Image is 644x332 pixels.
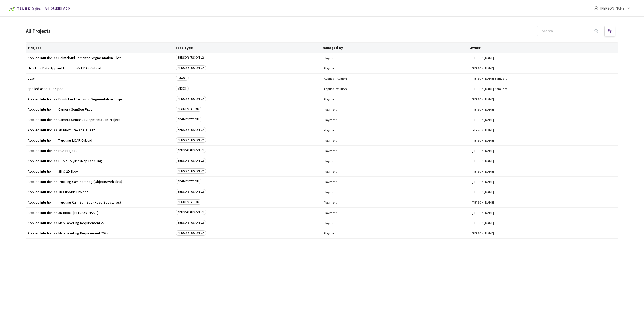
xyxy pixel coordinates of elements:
[472,231,616,235] span: [PERSON_NAME]
[324,108,468,111] span: Playment
[28,190,172,194] span: Applied Intuition <> 3D Cuboids Project
[472,190,616,194] span: [PERSON_NAME]
[6,5,42,13] img: Telus
[176,210,206,215] span: SENSOR FUSION V2
[176,55,206,60] span: SENSOR FUSION V2
[324,66,468,70] span: Playment
[324,211,468,215] span: Playment
[176,86,189,91] span: VIDEO
[28,149,172,153] span: Applied Intuition <> PCS Project
[472,66,616,70] span: [PERSON_NAME]
[28,211,172,215] span: Applied Intuition <> 3D BBox - [PERSON_NAME]
[324,190,468,194] span: Playment
[26,27,51,35] div: All Projects
[176,76,189,81] span: IMAGE
[176,96,206,101] span: SENSOR FUSION V2
[176,107,201,112] span: SEGMENTATION
[28,231,172,235] span: Applied Intuition <> Map Labelling Requirement 2025
[28,139,172,142] span: Applied Intuition <> Trucking LiDAR Cuboid
[28,97,172,101] span: Applied Intuition <> Pointcloud Semantic Segmentation Project
[472,97,616,101] span: [PERSON_NAME]
[176,230,206,236] span: SENSOR FUSION V2
[176,117,201,122] span: SEGMENTATION
[26,43,173,53] th: Project
[28,200,172,204] span: Applied Intuition <> Trucking Cam SemSeg (Road Structures)
[472,211,616,215] span: [PERSON_NAME]
[176,189,206,194] span: SENSOR FUSION V2
[472,180,616,184] span: [PERSON_NAME]
[45,5,70,11] span: GT Studio App
[472,149,616,153] span: [PERSON_NAME]
[472,200,616,204] span: [PERSON_NAME]
[176,148,206,153] span: SENSOR FUSION V2
[324,221,468,225] span: Playment
[324,139,468,142] span: Playment
[472,56,616,60] span: [PERSON_NAME]
[472,118,616,122] span: [PERSON_NAME]
[324,231,468,235] span: Playment
[28,180,172,184] span: Applied Intuition <> Trucking Cam SemSeg (Objects/Vehicles)
[472,139,616,142] span: [PERSON_NAME]
[28,77,172,80] span: tiger
[324,149,468,153] span: Playment
[324,159,468,163] span: Playment
[472,221,616,225] span: [PERSON_NAME]
[324,128,468,132] span: Playment
[176,199,201,205] span: SEGMENTATION
[324,169,468,173] span: Playment
[324,56,468,60] span: Playment
[472,108,616,111] span: [PERSON_NAME]
[594,6,598,10] span: user
[28,56,172,60] span: Applied Intuition <> Pointcloud Semantic Segmentation Pilot
[472,128,616,132] span: [PERSON_NAME]
[324,200,468,204] span: Playment
[28,118,172,122] span: Applied Intuition <> Camera Semantic Segmentation Project
[28,159,172,163] span: Applied Intuition <> LiDAR Polyline/Map Labelling
[324,87,468,91] span: Applied Intuition
[467,43,615,53] th: Owner
[176,127,206,132] span: SENSOR FUSION V2
[324,77,468,80] span: Applied Intuition
[28,169,172,173] span: Applied Intuition <> 3D & 2D Bbox
[324,97,468,101] span: Playment
[472,87,616,91] span: [PERSON_NAME] Samudra
[324,118,468,122] span: Playment
[176,158,206,163] span: SENSOR FUSION V2
[176,220,206,225] span: SENSOR FUSION V2
[28,108,172,111] span: Applied Intuition <> Camera SemSeg Pilot
[320,43,467,53] th: Managed By
[627,7,630,10] span: down
[472,169,616,173] span: [PERSON_NAME]
[176,179,201,184] span: SEGMENTATION
[176,137,206,143] span: SENSOR FUSION V2
[28,66,172,70] span: [Trucking Data]Applied Intuition <> LiDAR Cuboid
[539,26,594,36] input: Search
[472,77,616,80] span: [PERSON_NAME] Samudra
[472,159,616,163] span: [PERSON_NAME]
[324,180,468,184] span: Playment
[176,65,206,70] span: SENSOR FUSION V2
[28,87,172,91] span: applied annotation poc
[28,128,172,132] span: Applied Intuition <> 3D BBox Pre-labels Test
[176,168,206,174] span: SENSOR FUSION V2
[28,221,172,225] span: Applied Intuition <> Map Labelling Requirement v2.0
[173,43,320,53] th: Base Type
